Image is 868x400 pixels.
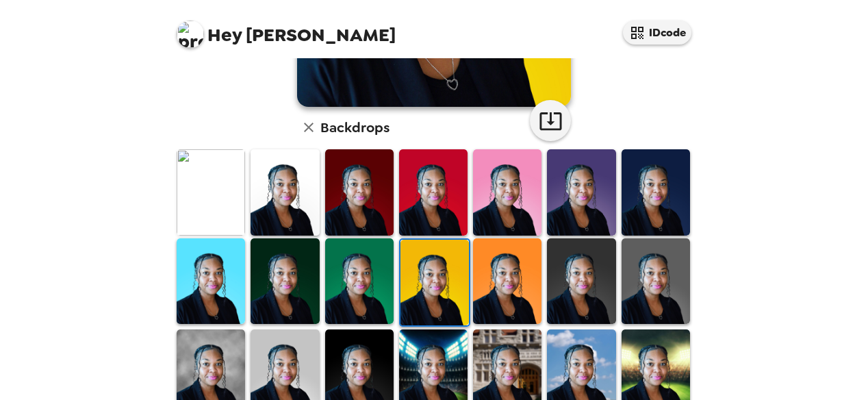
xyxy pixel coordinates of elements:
h6: Backdrops [320,116,390,138]
img: Original [177,149,245,235]
img: profile pic [177,21,204,48]
span: [PERSON_NAME] [177,14,396,45]
button: IDcode [623,21,691,45]
span: Hey [207,23,242,47]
